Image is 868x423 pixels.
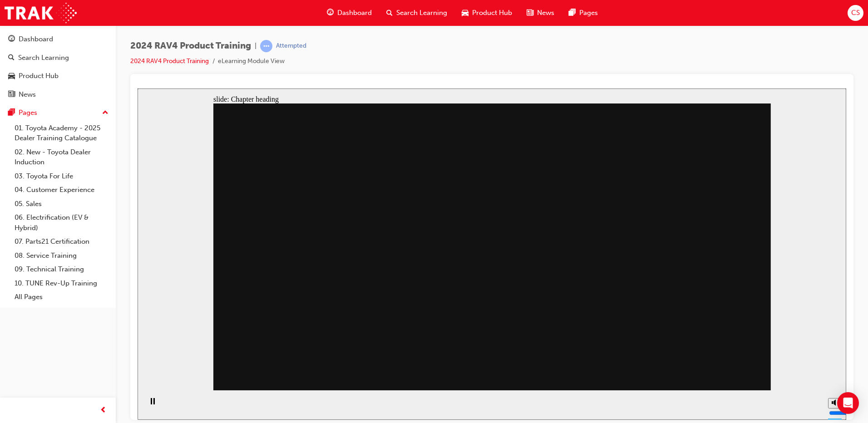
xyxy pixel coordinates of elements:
a: 07. Parts21 Certification [11,235,112,249]
div: Open Intercom Messenger [837,392,859,414]
a: guage-iconDashboard [320,4,379,22]
a: Product Hub [4,68,112,84]
li: eLearning Module View [218,56,285,67]
a: 04. Customer Experience [11,183,112,197]
a: 05. Sales [11,197,112,211]
div: playback controls [5,302,20,331]
a: 06. Electrification (EV & Hybrid) [11,211,112,235]
span: Search Learning [396,8,447,18]
button: Mute (Ctrl+Alt+M) [690,310,705,320]
div: Attempted [276,42,306,50]
div: Dashboard [19,34,53,44]
span: Product Hub [472,8,512,18]
img: Trak [5,3,77,23]
span: | [255,41,256,51]
div: misc controls [686,302,704,331]
span: CS [851,8,860,18]
div: Pages [19,108,37,118]
span: news-icon [527,7,533,19]
span: news-icon [8,91,15,99]
button: Pages [4,104,112,121]
span: guage-icon [8,35,15,44]
div: Product Hub [19,71,59,81]
span: 2024 RAV4 Product Training [130,41,251,51]
a: News [4,86,112,103]
a: Search Learning [4,49,112,66]
input: volume [691,321,750,328]
a: car-iconProduct Hub [454,4,519,22]
span: learningRecordVerb_ATTEMPT-icon [260,40,272,52]
a: pages-iconPages [562,4,605,22]
span: pages-icon [569,7,576,19]
a: 03. Toyota For Life [11,169,112,183]
span: pages-icon [8,109,15,117]
button: CS [848,5,863,21]
span: search-icon [386,7,393,19]
a: 09. Technical Training [11,262,112,276]
span: guage-icon [327,7,334,19]
a: 2024 RAV4 Product Training [130,57,209,65]
span: car-icon [462,7,469,19]
div: News [19,89,36,100]
span: News [537,8,554,18]
span: up-icon [102,107,108,119]
a: 02. New - Toyota Dealer Induction [11,145,112,169]
a: 10. TUNE Rev-Up Training [11,276,112,290]
a: 01. Toyota Academy - 2025 Dealer Training Catalogue [11,121,112,145]
a: All Pages [11,290,112,304]
span: Pages [579,8,598,18]
a: 08. Service Training [11,249,112,263]
div: Search Learning [18,53,69,63]
span: car-icon [8,72,15,80]
span: Dashboard [337,8,372,18]
button: DashboardSearch LearningProduct HubNews [4,29,112,104]
a: news-iconNews [519,4,562,22]
a: search-iconSearch Learning [379,4,454,22]
a: Dashboard [4,31,112,48]
span: search-icon [8,54,15,62]
button: Pause (Ctrl+Alt+P) [5,309,20,325]
span: prev-icon [100,405,107,416]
